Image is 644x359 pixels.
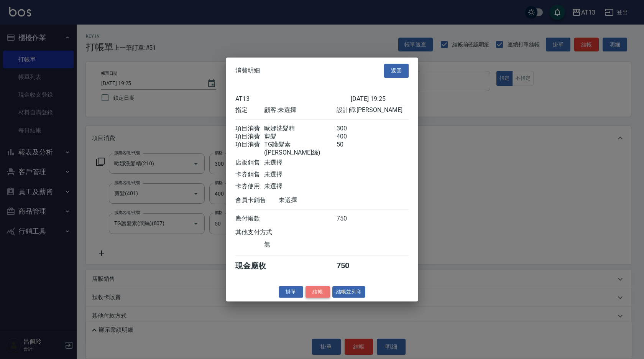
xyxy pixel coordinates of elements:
div: 歐娜洗髮精 [264,124,336,132]
div: 50 [337,140,365,156]
div: 750 [337,260,365,271]
div: 未選擇 [279,196,351,204]
div: 其他支付方式 [235,228,293,236]
button: 結帳 [306,286,330,298]
button: 掛單 [279,286,303,298]
div: 300 [337,124,365,132]
span: 消費明細 [235,67,260,74]
div: 卡券銷售 [235,170,264,178]
div: 項目消費 [235,132,264,140]
div: 指定 [235,106,264,114]
div: 現金應收 [235,260,279,271]
div: 項目消費 [235,140,264,156]
button: 結帳並列印 [332,286,366,298]
div: 顧客: 未選擇 [264,106,336,114]
div: 會員卡銷售 [235,196,279,204]
div: 應付帳款 [235,214,264,222]
div: 無 [264,240,336,248]
div: 未選擇 [264,170,336,178]
button: 返回 [384,64,409,78]
div: 店販銷售 [235,158,264,166]
div: 400 [337,132,365,140]
div: AT13 [235,95,351,102]
div: [DATE] 19:25 [351,95,409,102]
div: 未選擇 [264,158,336,166]
div: 項目消費 [235,124,264,132]
div: 設計師: [PERSON_NAME] [337,106,409,114]
div: 未選擇 [264,182,336,190]
div: TG護髮素([PERSON_NAME]絲) [264,140,336,156]
div: 剪髮 [264,132,336,140]
div: 卡券使用 [235,182,264,190]
div: 750 [337,214,365,222]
